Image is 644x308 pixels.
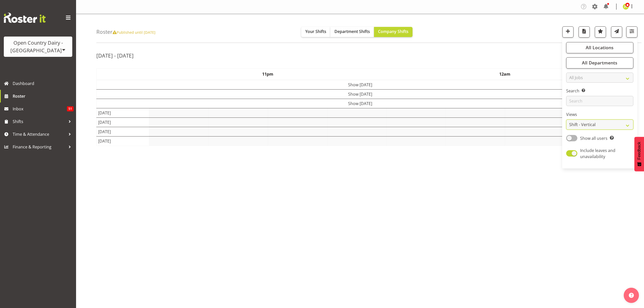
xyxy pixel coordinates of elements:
[97,89,624,99] td: Show [DATE]
[582,60,617,66] span: All Departments
[113,30,155,35] span: Published until [DATE]
[586,44,614,50] span: All Locations
[386,68,624,80] th: 12am
[623,4,629,10] img: jessica-greenwood7429.jpg
[634,137,644,171] button: Feedback - Show survey
[97,136,149,146] td: [DATE]
[97,108,149,117] td: [DATE]
[579,26,590,38] button: Download a PDF of the roster according to the set date range.
[334,29,370,34] span: Department Shifts
[13,130,66,138] span: Time & Attendance
[301,27,330,37] button: Your Shifts
[562,26,574,38] button: Add a new shift
[595,26,606,38] button: Highlight an important date within the roster.
[13,80,74,87] span: Dashboard
[67,106,74,111] span: 51
[97,117,149,127] td: [DATE]
[305,29,326,34] span: Your Shifts
[13,105,67,113] span: Inbox
[13,143,66,151] span: Finance & Reporting
[13,92,74,100] span: Roster
[97,127,149,136] td: [DATE]
[611,26,622,38] button: Send a list of all shifts for the selected filtered period to all rostered employees.
[378,29,408,34] span: Company Shifts
[566,88,633,94] label: Search
[566,111,633,117] label: Views
[330,27,374,37] button: Department Shifts
[580,135,607,141] span: Show all users
[629,293,634,298] img: help-xxl-2.png
[96,52,134,59] h2: [DATE] - [DATE]
[566,42,633,53] button: All Locations
[566,57,633,69] button: All Departments
[637,142,641,160] span: Feedback
[626,26,637,38] button: Filter Shifts
[580,148,615,159] span: Include leaves and unavailability
[96,29,155,35] h4: Roster
[9,39,67,54] div: Open Country Dairy - [GEOGRAPHIC_DATA]
[4,13,46,23] img: Rosterit website logo
[97,80,624,90] td: Show [DATE]
[97,99,624,108] td: Show [DATE]
[149,68,386,80] th: 11pm
[566,96,633,106] input: Search
[374,27,413,37] button: Company Shifts
[13,118,66,125] span: Shifts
